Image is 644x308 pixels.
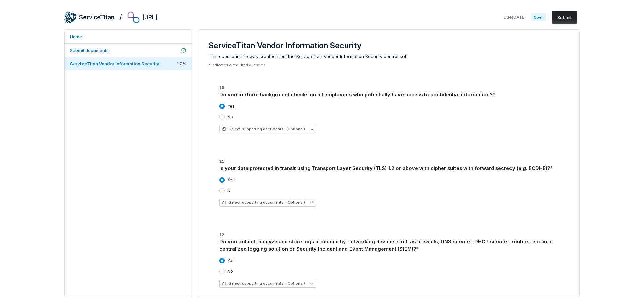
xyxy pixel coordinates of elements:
[286,127,305,132] span: (Optional)
[504,15,526,20] span: Due [DATE]
[552,11,577,24] button: Submit
[222,127,305,132] span: Select supporting documents
[209,63,569,68] p: * indicates a required question
[209,53,569,60] span: This questionnaire was created from the ServiceTitan Vendor Information Security control set
[227,177,235,183] label: Yes
[219,86,224,90] span: 10
[177,61,186,67] span: 17 %
[65,57,192,70] a: ServiceTitan Vendor Information Security17%
[222,281,305,286] span: Select supporting documents
[227,104,235,109] label: Yes
[219,233,224,238] span: 12
[79,13,114,22] h2: ServiceTitan
[531,13,546,21] span: Open
[286,281,305,286] span: (Optional)
[219,165,566,172] div: Is your data protected in transit using Transport Layer Security (TLS) 1.2 or above with cipher s...
[286,200,305,205] span: (Optional)
[70,48,109,53] span: Submit documents
[65,30,192,43] a: Home
[227,269,233,274] label: No
[227,114,233,120] label: No
[142,13,158,22] h2: [URL]
[70,61,159,66] span: ServiceTitan Vendor Information Security
[227,188,230,193] label: N
[219,159,224,164] span: 11
[120,11,122,21] h2: /
[65,44,192,57] a: Submit documents
[227,258,235,263] label: Yes
[209,41,569,51] h3: ServiceTitan Vendor Information Security
[222,200,305,205] span: Select supporting documents
[219,238,566,253] div: Do you collect, analyze and store logs produced by networking devices such as firewalls, DNS serv...
[219,91,566,98] div: Do you perform background checks on all employees who potentially have access to confidential inf...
